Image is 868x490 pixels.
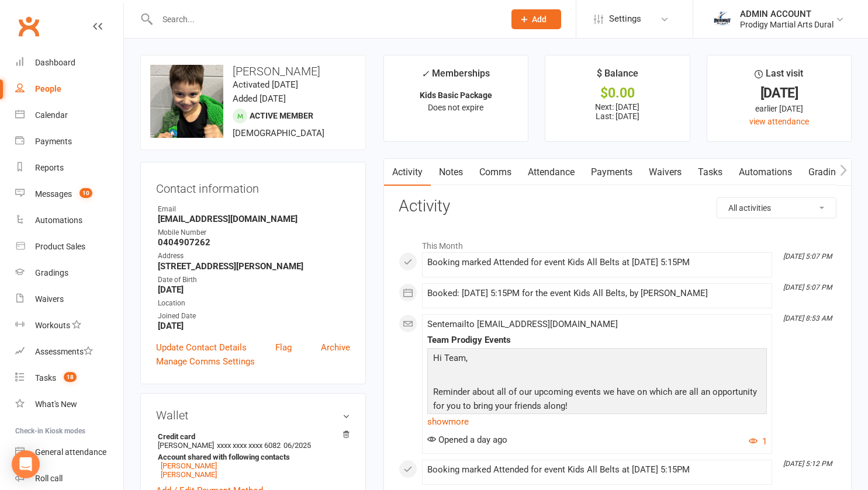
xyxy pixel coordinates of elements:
[35,474,63,483] div: Roll call
[35,189,72,199] div: Messages
[421,66,490,88] div: Memberships
[150,65,223,138] img: image1697002716.png
[158,261,350,272] strong: [STREET_ADDRESS][PERSON_NAME]
[35,347,93,356] div: Assessments
[749,117,809,126] a: view attendance
[15,181,123,207] a: Messages 10
[158,311,350,322] div: Joined Date
[420,91,492,100] strong: Kids Basic Package
[15,312,123,339] a: Workouts
[430,351,764,368] p: Hi Team,
[511,9,561,29] button: Add
[428,103,483,112] span: Does not expire
[430,385,764,416] p: Reminder about all of our upcoming events we have on which are all an opportunity for you to brin...
[740,9,834,19] div: ADMIN ACCOUNT
[217,441,281,450] span: xxxx xxxx xxxx 6082
[250,111,313,120] span: Active member
[35,58,75,67] div: Dashboard
[641,159,690,186] a: Waivers
[15,365,123,391] a: Tasks 18
[35,110,68,120] div: Calendar
[35,373,56,383] div: Tasks
[520,159,583,186] a: Attendance
[158,453,344,461] strong: Account shared with following contacts
[158,432,344,441] strong: Credit card
[321,340,350,355] a: Archive
[283,441,311,450] span: 06/2025
[158,237,350,248] strong: 0404907262
[690,159,731,186] a: Tasks
[156,409,350,422] h3: Wallet
[15,128,123,155] a: Payments
[740,19,834,30] div: Prodigy Martial Arts Dural
[711,8,734,31] img: thumb_image1686208220.png
[749,435,767,449] button: 1
[783,283,832,291] i: [DATE] 5:07 PM
[427,335,767,345] div: Team Prodigy Events
[35,216,82,225] div: Automations
[427,413,767,430] a: show more
[755,66,803,87] div: Last visit
[431,159,471,186] a: Notes
[783,252,832,260] i: [DATE] 5:07 PM
[15,207,123,234] a: Automations
[233,93,286,104] time: Added [DATE]
[783,314,832,322] i: [DATE] 8:53 AM
[79,188,92,198] span: 10
[156,430,350,481] li: [PERSON_NAME]
[35,268,68,277] div: Gradings
[35,163,64,172] div: Reports
[35,321,70,330] div: Workouts
[15,234,123,260] a: Product Sales
[275,340,292,355] a: Flag
[15,155,123,181] a: Reports
[427,465,767,475] div: Booking marked Attended for event Kids All Belts at [DATE] 5:15PM
[158,274,350,286] div: Date of Birth
[156,355,255,369] a: Manage Comms Settings
[158,214,350,224] strong: [EMAIL_ADDRESS][DOMAIN_NAME]
[158,251,350,262] div: Address
[35,137,72,146] div: Payments
[15,286,123,312] a: Waivers
[471,159,520,186] a: Comms
[421,68,429,79] i: ✓
[158,204,350,215] div: Email
[233,128,324,138] span: [DEMOGRAPHIC_DATA]
[35,242,85,251] div: Product Sales
[15,76,123,102] a: People
[64,372,77,382] span: 18
[161,470,217,479] a: [PERSON_NAME]
[427,319,618,329] span: Sent email to [EMAIL_ADDRESS][DOMAIN_NAME]
[783,460,832,468] i: [DATE] 5:12 PM
[14,12,43,41] a: Clubworx
[427,289,767,298] div: Booked: [DATE] 5:15PM for the event Kids All Belts, by [PERSON_NAME]
[399,197,836,216] h3: Activity
[718,87,841,99] div: [DATE]
[15,439,123,465] a: General attendance kiosk mode
[35,294,64,304] div: Waivers
[556,102,679,121] p: Next: [DATE] Last: [DATE]
[532,15,547,24] span: Add
[158,298,350,309] div: Location
[15,102,123,128] a: Calendar
[384,159,431,186] a: Activity
[15,391,123,418] a: What's New
[583,159,641,186] a: Payments
[556,87,679,99] div: $0.00
[150,65,356,78] h3: [PERSON_NAME]
[156,340,247,355] a: Update Contact Details
[718,102,841,115] div: earlier [DATE]
[154,11,496,27] input: Search...
[156,178,350,195] h3: Contact information
[15,260,123,286] a: Gradings
[15,50,123,76] a: Dashboard
[158,321,350,331] strong: [DATE]
[15,339,123,365] a: Assessments
[35,447,106,457] div: General attendance
[161,461,217,470] a: [PERSON_NAME]
[233,79,298,90] time: Activated [DATE]
[35,84,61,93] div: People
[427,258,767,267] div: Booking marked Attended for event Kids All Belts at [DATE] 5:15PM
[158,284,350,295] strong: [DATE]
[35,399,77,409] div: What's New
